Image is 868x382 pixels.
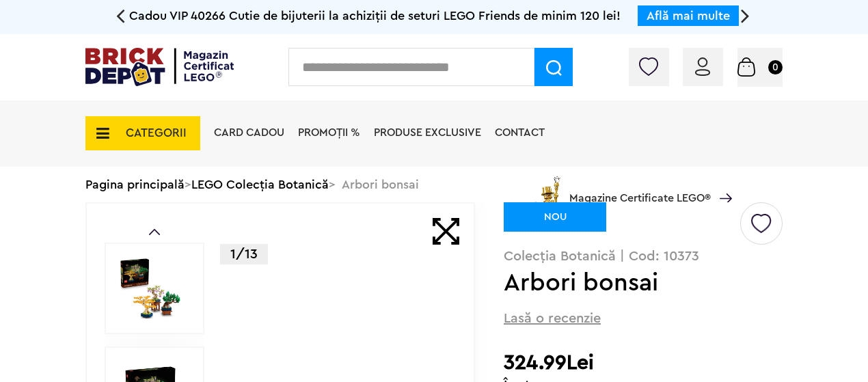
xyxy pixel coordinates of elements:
span: Lasă o recenzie [504,309,601,328]
span: Magazine Certificate LEGO® [569,174,711,205]
img: Arbori bonsai [120,258,181,319]
a: Produse exclusive [374,127,481,138]
a: Card Cadou [214,127,284,138]
a: Prev [149,229,160,235]
a: Află mai multe [647,10,730,22]
span: Cadou VIP 40266 Cutie de bijuterii la achiziții de seturi LEGO Friends de minim 120 lei! [129,10,621,22]
p: Colecția Botanică | Cod: 10373 [504,249,783,263]
a: Contact [495,127,545,138]
a: Magazine Certificate LEGO® [711,176,732,187]
h1: Arbori bonsai [504,271,738,295]
a: PROMOȚII % [298,127,360,138]
span: CATEGORII [126,127,187,139]
small: 0 [768,60,783,74]
p: 1/13 [220,244,268,264]
h2: 324.99Lei [504,351,783,375]
div: NOU [504,202,606,232]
